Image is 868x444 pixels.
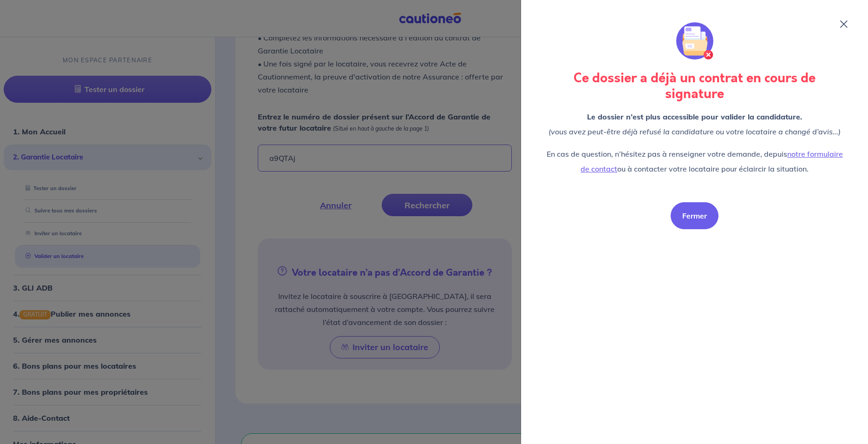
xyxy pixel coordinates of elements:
em: (vous avez peut-être déjà refusé la candidature ou votre locataire a changé d’avis...) [548,127,841,136]
button: Fermer [671,202,718,229]
strong: Ce dossier a déjà un contrat en cours de signature [574,69,816,103]
p: En cas de question, n’hésitez pas à renseigner votre demande, depuis ou à contacter votre locatai... [543,146,846,176]
strong: Le dossier n’est plus accessible pour valider la candidature. [587,112,802,121]
img: illu_folder_cancel.svg [676,22,713,60]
